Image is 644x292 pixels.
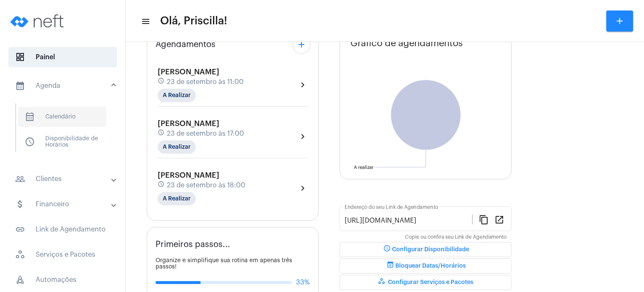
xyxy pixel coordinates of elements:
[345,217,472,224] input: Link
[340,275,512,290] button: Configurar Serviços e Pacotes
[156,240,230,249] span: Primeiros passos...
[167,130,244,137] span: 23 de setembro às 17:00
[25,112,35,122] span: sidenav icon
[18,132,106,152] span: Disponibilidade de Horários
[158,129,165,138] mat-icon: schedule
[15,81,25,91] mat-icon: sidenav icon
[8,270,117,290] span: Automações
[15,199,112,209] mat-panel-title: Financeiro
[156,40,216,49] span: Agendamentos
[158,140,196,154] mat-chip: A Realizar
[158,89,196,102] mat-chip: A Realizar
[298,132,308,142] mat-icon: chevron_right
[167,182,245,189] span: 23 de setembro às 18:00
[382,247,469,253] span: Configurar Disponibilidade
[385,261,395,271] mat-icon: event_busy
[15,81,112,91] mat-panel-title: Agenda
[167,78,244,86] span: 23 de setembro às 11:00
[298,183,308,193] mat-icon: chevron_right
[494,214,504,224] mat-icon: open_in_new
[158,77,165,87] mat-icon: schedule
[298,80,308,90] mat-icon: chevron_right
[15,224,25,234] mat-icon: sidenav icon
[8,245,117,265] span: Serviços e Pacotes
[8,47,117,67] span: Painel
[158,120,219,127] span: [PERSON_NAME]
[158,181,165,190] mat-icon: schedule
[158,192,196,205] mat-chip: A Realizar
[405,234,506,240] mat-hint: Copie ou confira seu Link de Agendamento
[296,279,310,286] span: 33%
[378,279,473,285] span: Configurar Serviços e Pacotes
[340,258,512,274] button: Bloquear Datas/Horários
[378,277,388,287] mat-icon: workspaces_outlined
[141,16,149,26] mat-icon: sidenav icon
[15,174,25,184] mat-icon: sidenav icon
[25,137,35,147] span: sidenav icon
[160,14,227,28] span: Olá, Priscilla!
[158,171,219,179] span: [PERSON_NAME]
[15,52,25,62] span: sidenav icon
[354,165,374,170] text: A realizar
[5,99,125,164] div: sidenav iconAgenda
[18,107,106,127] span: Calendário
[15,174,112,184] mat-panel-title: Clientes
[5,169,125,189] mat-expansion-panel-header: sidenav iconClientes
[15,275,25,285] span: sidenav icon
[615,16,625,26] mat-icon: add
[296,39,306,50] mat-icon: add
[479,214,489,224] mat-icon: content_copy
[7,4,70,38] img: logo-neft-novo-2.png
[340,242,512,257] button: Configurar Disponibilidade
[385,263,466,269] span: Bloquear Datas/Horários
[156,258,292,270] span: Organize e simplifique sua rotina em apenas três passos!
[5,72,125,99] mat-expansion-panel-header: sidenav iconAgenda
[5,194,125,214] mat-expansion-panel-header: sidenav iconFinanceiro
[158,68,219,76] span: [PERSON_NAME]
[382,245,392,255] mat-icon: schedule
[15,199,25,209] mat-icon: sidenav icon
[15,250,25,260] span: sidenav icon
[8,219,117,239] span: Link de Agendamento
